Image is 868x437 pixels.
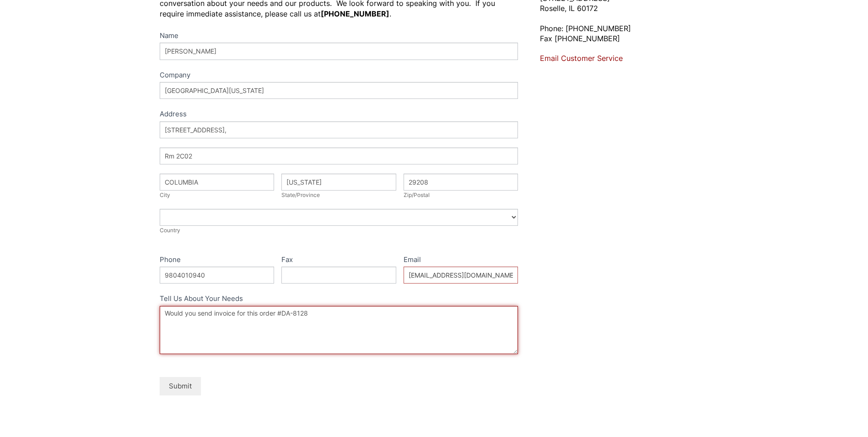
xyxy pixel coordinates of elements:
label: Tell Us About Your Needs [160,293,518,306]
div: Country [160,226,518,235]
strong: [PHONE_NUMBER] [321,9,389,18]
label: Fax [281,254,396,267]
a: Email Customer Service [540,54,623,63]
label: Email [404,254,518,267]
button: Submit [160,377,201,395]
div: Address [160,108,518,121]
label: Company [160,69,518,82]
p: Phone: [PHONE_NUMBER] Fax [PHONE_NUMBER] [540,23,708,44]
div: State/Province [281,191,396,200]
div: City [160,191,275,200]
label: Phone [160,254,275,267]
label: Name [160,30,518,43]
div: Zip/Postal [404,191,518,200]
